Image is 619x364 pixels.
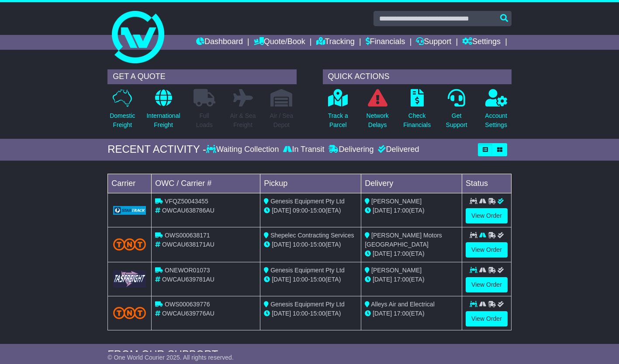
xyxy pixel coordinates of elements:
span: OWCAU638786AU [162,207,214,214]
span: 17:00 [394,250,409,257]
div: FROM OUR SUPPORT [107,348,512,361]
span: OWCAU638171AU [162,241,214,248]
div: (ETA) [365,206,458,215]
a: Settings [462,35,501,50]
p: Get Support [446,111,467,130]
div: RECENT ACTIVITY - [107,143,206,156]
a: Tracking [316,35,355,50]
span: 15:00 [310,241,325,248]
img: TNT_Domestic.png [113,307,146,319]
span: [DATE] [272,310,291,317]
a: InternationalFreight [146,89,180,134]
a: GetSupport [446,89,468,134]
a: View Order [466,277,508,292]
img: TNT_Domestic.png [113,238,146,250]
span: [DATE] [373,207,392,214]
div: (ETA) [365,309,458,318]
div: - (ETA) [264,240,357,249]
a: View Order [466,311,508,326]
span: 17:00 [394,276,409,283]
span: 10:00 [293,310,308,317]
span: 15:00 [310,310,325,317]
span: Alleys Air and Electrical [371,301,435,308]
span: [DATE] [373,250,392,257]
span: OWCAU639776AU [162,310,214,317]
p: Track a Parcel [328,111,348,130]
div: In Transit [281,145,326,155]
a: Track aParcel [328,89,349,134]
span: 10:00 [293,276,308,283]
a: Support [416,35,451,50]
span: [DATE] [373,276,392,283]
p: Full Loads [194,111,215,130]
p: Domestic Freight [110,111,135,130]
span: OWS000639776 [165,301,210,308]
a: Quote/Book [254,35,305,50]
span: 17:00 [394,310,409,317]
span: ONEWOR01073 [165,267,210,274]
span: [DATE] [272,241,291,248]
span: OWS000638171 [165,232,210,239]
img: GetCarrierServiceLogo [113,206,146,215]
div: Delivering [326,145,376,155]
a: Dashboard [196,35,243,50]
td: OWC / Carrier # [152,174,260,193]
a: DomesticFreight [109,89,135,134]
span: Genesis Equipment Pty Ltd [270,301,345,308]
span: VFQZ50043455 [165,198,208,205]
span: [DATE] [272,207,291,214]
a: View Order [466,208,508,223]
div: Waiting Collection [206,145,281,155]
div: QUICK ACTIONS [323,69,512,84]
span: Genesis Equipment Pty Ltd [270,198,345,205]
td: Status [462,174,512,193]
div: - (ETA) [264,309,357,318]
span: OWCAU639781AU [162,276,214,283]
span: 17:00 [394,207,409,214]
p: Network Delays [367,111,389,130]
img: GetCarrierServiceLogo [113,270,146,287]
p: Check Financials [403,111,431,130]
p: Air & Sea Freight [230,111,256,130]
span: © One World Courier 2025. All rights reserved. [107,354,234,361]
span: [DATE] [373,310,392,317]
p: Account Settings [485,111,507,130]
div: (ETA) [365,249,458,258]
a: AccountSettings [484,89,508,134]
div: (ETA) [365,275,458,284]
span: 15:00 [310,207,325,214]
span: Shepelec Contracting Services [270,232,354,239]
div: - (ETA) [264,275,357,284]
span: [PERSON_NAME] Motors [GEOGRAPHIC_DATA] [365,232,442,248]
a: CheckFinancials [403,89,431,134]
div: GET A QUOTE [107,69,296,84]
span: 15:00 [310,276,325,283]
td: Carrier [108,174,152,193]
span: Genesis Equipment Pty Ltd [270,267,345,274]
a: NetworkDelays [366,89,389,134]
div: - (ETA) [264,206,357,215]
span: [PERSON_NAME] [371,267,422,274]
div: Delivered [376,145,419,155]
td: Pickup [260,174,361,193]
span: 10:00 [293,241,308,248]
span: [PERSON_NAME] [371,198,422,205]
span: 09:00 [293,207,308,214]
span: [DATE] [272,276,291,283]
a: Financials [366,35,405,50]
p: Air / Sea Depot [270,111,293,130]
a: View Order [466,242,508,258]
td: Delivery [361,174,462,193]
p: International Freight [146,111,180,130]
